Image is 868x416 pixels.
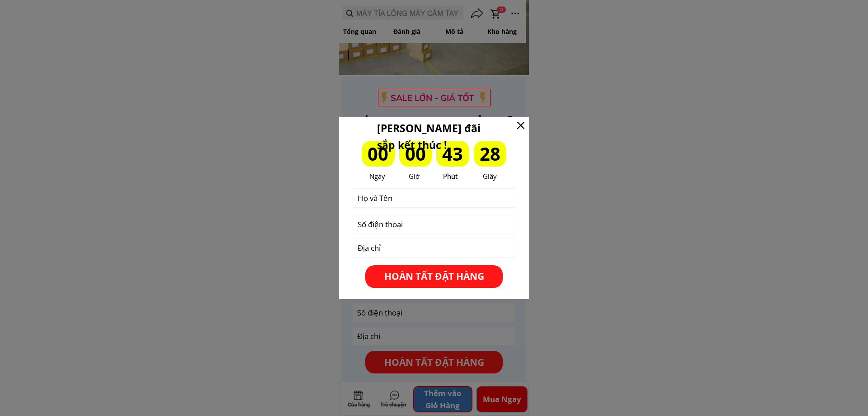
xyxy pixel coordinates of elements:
[355,215,513,234] input: Số điện thoại
[377,120,491,153] h3: [PERSON_NAME] đãi sắp kết thúc !
[483,171,500,182] div: Giây
[409,171,426,182] div: Giờ
[369,171,387,182] div: Ngày
[355,189,513,207] input: Họ và Tên
[443,171,461,182] div: Phút
[365,265,503,288] p: HOÀN TẤT ĐẶT HÀNG
[355,239,513,257] input: Địa chỉ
